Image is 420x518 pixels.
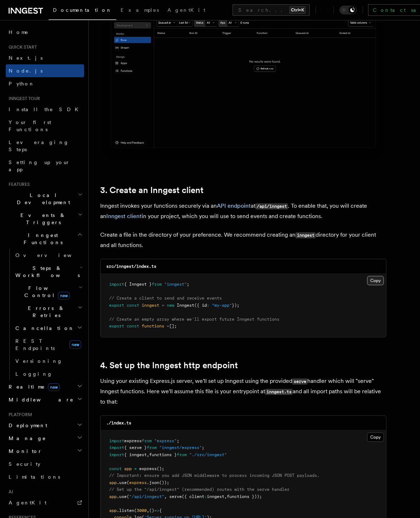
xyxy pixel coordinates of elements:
[6,136,84,156] a: Leveraging Steps
[124,282,152,287] span: { Inngest }
[49,2,116,20] a: Documentation
[142,438,152,443] span: from
[202,445,204,450] span: ;
[13,282,84,302] button: Flow Controlnew
[109,494,117,499] span: app
[6,419,84,432] button: Deployment
[296,232,316,238] code: inngest
[255,203,288,209] code: /api/inngest
[13,367,84,380] a: Logging
[6,435,46,442] span: Manage
[129,494,164,499] span: "/api/inngest"
[13,262,84,282] button: Steps & Workflows
[265,389,293,395] code: inngest.ts
[13,335,84,355] a: REST Endpointsnew
[9,461,40,467] span: Security
[233,4,310,16] button: Search...Ctrl+K
[6,432,84,445] button: Manage
[100,185,204,195] a: 3. Create an Inngest client
[147,452,149,457] span: ,
[9,159,70,172] span: Setting up your app
[13,355,84,367] a: Versioning
[177,452,187,457] span: from
[9,55,43,61] span: Next.js
[162,303,164,308] span: =
[48,383,60,391] span: new
[6,96,40,102] span: Inngest tour
[164,282,187,287] span: "inngest"
[9,500,47,505] span: AgentKit
[163,2,210,19] a: AgentKit
[6,380,84,393] button: Realtimenew
[124,452,147,457] span: { inngest
[109,445,124,450] span: import
[9,68,43,74] span: Node.js
[164,494,167,499] span: ,
[121,7,159,13] span: Examples
[9,474,60,480] span: Limitations
[154,438,177,443] span: "express"
[340,6,357,14] button: Toggle dark mode
[6,209,84,229] button: Events & Triggers
[109,480,117,485] span: app
[154,508,159,513] span: =>
[15,338,55,351] span: REST Endpoints
[100,230,386,250] p: Create a file in the directory of your preference. We recommend creating an directory for your cl...
[6,232,77,246] span: Inngest Functions
[106,264,156,269] code: src/inngest/index.ts
[157,466,164,471] span: ();
[127,494,129,499] span: (
[167,324,169,329] span: =
[6,212,78,226] span: Events & Triggers
[169,494,182,499] span: serve
[124,445,147,450] span: { serve }
[147,445,157,450] span: from
[58,292,70,300] span: new
[227,494,262,499] span: functions }));
[159,480,169,485] span: ());
[292,379,307,385] code: serve
[6,156,84,176] a: Setting up your app
[124,466,132,471] span: app
[217,202,251,209] a: API endpoint
[207,494,224,499] span: inngest
[6,458,84,470] a: Security
[15,252,89,258] span: Overview
[13,249,84,262] a: Overview
[13,285,79,299] span: Flow Control
[6,189,84,209] button: Local Development
[134,466,137,471] span: =
[6,412,32,418] span: Platform
[289,6,306,14] kbd: Ctrl+K
[109,317,279,322] span: // Create an empty array where we'll export future Inngest functions
[15,371,53,377] span: Logging
[9,107,83,112] span: Install the SDK
[106,420,131,425] code: ./index.ts
[152,282,162,287] span: from
[159,445,202,450] span: "inngest/express"
[117,480,127,485] span: .use
[6,383,60,390] span: Realtime
[139,466,157,471] span: express
[109,508,117,513] span: app
[207,303,209,308] span: :
[127,303,139,308] span: const
[137,508,147,513] span: 3000
[100,376,386,407] p: Using your existing Express.js server, we'll set up Inngest using the provided handler which will...
[9,81,35,87] span: Python
[187,282,189,287] span: ;
[69,340,81,349] span: new
[167,7,205,13] span: AgentKit
[182,494,204,499] span: ({ client
[367,276,384,285] button: Copy
[147,480,159,485] span: .json
[367,433,384,442] button: Copy
[134,508,137,513] span: (
[159,508,162,513] span: {
[13,302,84,322] button: Errors & Retries
[212,303,232,308] span: "my-app"
[177,303,194,308] span: Inngest
[13,322,84,335] button: Cancellation
[142,324,164,329] span: functions
[6,393,84,406] button: Middleware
